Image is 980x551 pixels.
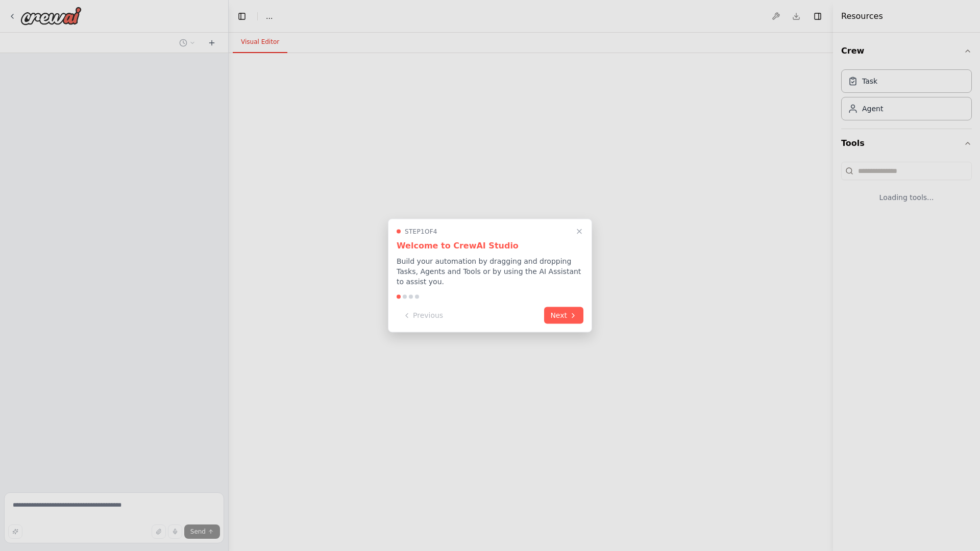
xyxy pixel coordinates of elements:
button: Hide left sidebar [235,9,249,23]
h3: Welcome to CrewAI Studio [397,240,583,252]
button: Close walkthrough [573,226,585,238]
p: Build your automation by dragging and dropping Tasks, Agents and Tools or by using the AI Assista... [397,256,583,287]
button: Next [544,307,583,324]
button: Previous [397,307,449,324]
span: Step 1 of 4 [405,228,437,236]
